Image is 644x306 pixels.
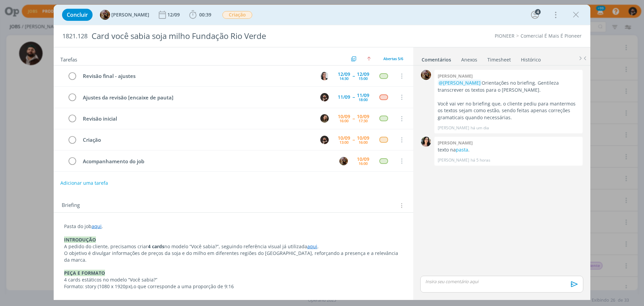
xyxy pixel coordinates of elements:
[530,9,540,20] button: 4
[60,177,108,189] button: Adicionar uma tarefa
[338,114,350,119] div: 10/09
[339,119,348,123] div: 16:00
[319,114,329,124] button: J
[307,243,317,250] a: aqui
[338,72,350,77] div: 12/09
[521,33,582,39] a: Comercial É Mais É Pioneer
[60,55,77,63] span: Tarefas
[438,100,579,121] p: Você vai ver no briefing que, o cliente pediu para mantermos os textos sejam como estão, sendo fe...
[357,136,369,140] div: 10/09
[111,12,149,17] span: [PERSON_NAME]
[319,135,329,145] button: D
[320,136,329,144] img: D
[353,137,355,142] span: --
[339,157,348,165] img: A
[199,11,211,18] span: 00:39
[367,57,371,61] img: arrow-up.svg
[222,11,252,19] span: Criação
[80,136,314,144] div: Criação
[64,236,96,243] strong: INTRODUÇÃO
[320,72,329,80] img: C
[495,33,515,39] a: PIONEER
[100,10,110,20] img: A
[359,98,368,101] div: 18:00
[339,140,348,144] div: 13:00
[438,73,473,79] b: [PERSON_NAME]
[67,12,88,17] span: Concluir
[421,53,451,63] a: Comentários
[64,270,105,276] strong: PEÇA E FORMATO
[438,157,469,163] p: [PERSON_NAME]
[64,276,403,283] p: 4 cards estáticos no modelo “Você sabia?”
[421,137,431,147] img: T
[80,115,314,123] div: Revisão inicial
[62,201,80,210] span: Briefing
[359,162,368,165] div: 16:00
[64,223,403,230] p: Pasta do job .
[338,95,350,99] div: 11/09
[338,156,348,166] button: A
[62,9,93,21] button: Concluir
[319,92,329,102] button: D
[148,243,164,250] strong: 4 cards
[339,77,348,80] div: 14:30
[338,136,350,140] div: 10/09
[471,125,489,131] span: há um dia
[64,250,403,263] p: O objetivo é divulgar informações de preços da soja e do milho em diferentes regiões do [GEOGRAPH...
[62,33,88,40] span: 1821.128
[421,70,431,80] img: A
[471,157,490,163] span: há 5 horas
[133,283,234,290] span: o que corresponde a uma proporção de 9:16
[487,53,511,63] a: Timesheet
[357,72,369,77] div: 12/09
[54,5,590,300] div: dialog
[521,53,541,63] a: Histórico
[357,93,369,98] div: 11/09
[80,157,333,166] div: Acompanhamento do job
[353,116,355,121] span: --
[89,28,363,44] div: Card você sabia soja milho Fundação Rio Verde
[64,283,403,290] p: Formato: story (1080 x 1920px),
[359,119,368,123] div: 17:30
[353,95,355,99] span: --
[461,56,477,63] div: Anexos
[187,9,213,20] button: 00:39
[100,10,149,20] button: A[PERSON_NAME]
[438,146,579,153] p: texto na .
[535,9,541,15] div: 4
[167,12,181,17] div: 12/09
[92,223,102,229] a: aqui
[438,140,473,146] b: [PERSON_NAME]
[222,11,253,19] button: Criação
[320,93,329,101] img: D
[357,157,369,162] div: 10/09
[383,56,403,61] span: Abertas 5/6
[359,140,368,144] div: 16:00
[353,74,355,78] span: --
[319,71,329,81] button: C
[80,72,314,80] div: Revisão final - ajustes
[357,114,369,119] div: 10/09
[80,93,314,102] div: Ajustes da revisão [encaixe de pauta]
[439,80,481,86] span: @[PERSON_NAME]
[456,146,468,153] a: pasta
[359,77,368,80] div: 15:00
[320,114,329,123] img: J
[438,80,579,93] p: Orientações no briefing. Gentileza transcrever os textos para o [PERSON_NAME].
[64,243,403,250] p: A pedido do cliente, precisamos criar no modelo “Você sabia?”, seguindo referência visual já util...
[438,125,469,131] p: [PERSON_NAME]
